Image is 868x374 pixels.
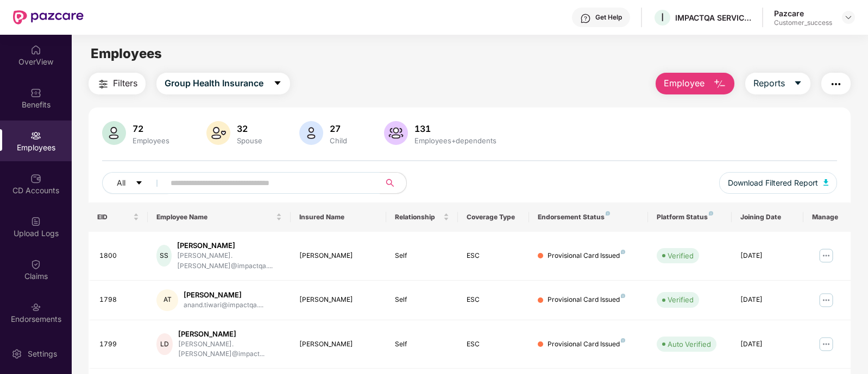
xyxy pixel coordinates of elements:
[713,78,726,91] img: svg+xml;base64,PHN2ZyB4bWxucz0iaHR0cDovL3d3dy53My5vcmcvMjAwMC9zdmciIHhtbG5zOnhsaW5rPSJodHRwOi8vd3...
[178,329,282,339] div: [PERSON_NAME]
[235,123,265,134] div: 32
[13,10,84,24] img: New Pazcare Logo
[803,202,851,232] th: Manage
[412,136,499,145] div: Employees+dependents
[668,294,694,305] div: Verified
[184,290,263,300] div: [PERSON_NAME]
[580,13,591,24] img: svg+xml;base64,PHN2ZyBpZD0iSGVscC0zMngzMiIgeG1sbnM9Imh0dHA6Ly93d3cudzMub3JnLzIwMDAvc3ZnIiB3aWR0aD...
[130,136,172,145] div: Employees
[299,121,323,145] img: svg+xml;base64,PHN2ZyB4bWxucz0iaHR0cDovL3d3dy53My5vcmcvMjAwMC9zdmciIHhtbG5zOnhsaW5rPSJodHRwOi8vd3...
[235,136,265,145] div: Spouse
[89,73,146,94] button: Filters
[30,302,41,313] img: svg+xml;base64,PHN2ZyBpZD0iRW5kb3JzZW1lbnRzIiB4bWxucz0iaHR0cDovL3d3dy53My5vcmcvMjAwMC9zdmciIHdpZH...
[621,338,625,343] img: svg+xml;base64,PHN2ZyB4bWxucz0iaHR0cDovL3d3dy53My5vcmcvMjAwMC9zdmciIHdpZHRoPSI4IiBoZWlnaHQ9IjgiIH...
[328,123,349,134] div: 27
[621,250,625,254] img: svg+xml;base64,PHN2ZyB4bWxucz0iaHR0cDovL3d3dy53My5vcmcvMjAwMC9zdmciIHdpZHRoPSI4IiBoZWlnaHQ9IjgiIH...
[177,251,282,271] div: [PERSON_NAME].[PERSON_NAME]@impactqa....
[395,339,449,350] div: Self
[467,295,521,305] div: ESC
[412,123,499,134] div: 131
[380,179,401,187] span: search
[657,213,723,221] div: Platform Status
[273,79,282,88] span: caret-down
[102,121,126,145] img: svg+xml;base64,PHN2ZyB4bWxucz0iaHR0cDovL3d3dy53My5vcmcvMjAwMC9zdmciIHhtbG5zOnhsaW5rPSJodHRwOi8vd3...
[794,79,802,88] span: caret-down
[395,213,441,221] span: Relationship
[395,251,449,261] div: Self
[299,251,377,261] div: [PERSON_NAME]
[30,216,41,227] img: svg+xml;base64,PHN2ZyBpZD0iVXBsb2FkX0xvZ3MiIGRhdGEtbmFtZT0iVXBsb2FkIExvZ3MiIHhtbG5zPSJodHRwOi8vd3...
[30,173,41,184] img: svg+xml;base64,PHN2ZyBpZD0iQ0RfQWNjb3VudHMiIGRhdGEtbmFtZT0iQ0QgQWNjb3VudHMiIHhtbG5zPSJodHRwOi8vd3...
[719,172,838,194] button: Download Filtered Report
[467,251,521,261] div: ESC
[184,300,263,310] div: anand.tiwari@impactqa....
[728,177,818,189] span: Download Filtered Report
[117,177,125,189] span: All
[206,121,230,145] img: svg+xml;base64,PHN2ZyB4bWxucz0iaHR0cDovL3d3dy53My5vcmcvMjAwMC9zdmciIHhtbG5zOnhsaW5rPSJodHRwOi8vd3...
[99,295,140,305] div: 1798
[299,339,377,350] div: [PERSON_NAME]
[97,78,110,91] img: svg+xml;base64,PHN2ZyB4bWxucz0iaHR0cDovL3d3dy53My5vcmcvMjAwMC9zdmciIHdpZHRoPSIyNCIgaGVpZ2h0PSIyNC...
[177,240,282,251] div: [PERSON_NAME]
[668,250,694,261] div: Verified
[538,213,639,221] div: Endorsement Status
[97,213,131,221] span: EID
[817,335,835,353] img: manageButton
[844,13,853,22] img: svg+xml;base64,PHN2ZyBpZD0iRHJvcGRvd24tMzJ4MzIiIHhtbG5zPSJodHRwOi8vd3d3LnczLm9yZy8yMDAwL3N2ZyIgd2...
[30,130,41,141] img: svg+xml;base64,PHN2ZyBpZD0iRW1wbG95ZWVzIiB4bWxucz0iaHR0cDovL3d3dy53My5vcmcvMjAwMC9zdmciIHdpZHRoPS...
[740,339,795,350] div: [DATE]
[753,77,785,90] span: Reports
[24,348,60,359] div: Settings
[595,13,622,22] div: Get Help
[11,348,22,359] img: svg+xml;base64,PHN2ZyBpZD0iU2V0dGluZy0yMHgyMCIgeG1sbnM9Imh0dHA6Ly93d3cudzMub3JnLzIwMDAvc3ZnIiB3aW...
[664,77,705,90] span: Employee
[380,172,407,194] button: search
[823,179,829,186] img: svg+xml;base64,PHN2ZyB4bWxucz0iaHR0cDovL3d3dy53My5vcmcvMjAwMC9zdmciIHhtbG5zOnhsaW5rPSJodHRwOi8vd3...
[30,87,41,98] img: svg+xml;base64,PHN2ZyBpZD0iQmVuZWZpdHMiIHhtbG5zPSJodHRwOi8vd3d3LnczLm9yZy8yMDAwL3N2ZyIgd2lkdGg9Ij...
[291,202,386,232] th: Insured Name
[817,247,835,264] img: manageButton
[384,121,408,145] img: svg+xml;base64,PHN2ZyB4bWxucz0iaHR0cDovL3d3dy53My5vcmcvMjAwMC9zdmciIHhtbG5zOnhsaW5rPSJodHRwOi8vd3...
[130,123,172,134] div: 72
[548,339,625,350] div: Provisional Card Issued
[30,45,41,55] img: svg+xml;base64,PHN2ZyBpZD0iSG9tZSIgeG1sbnM9Imh0dHA6Ly93d3cudzMub3JnLzIwMDAvc3ZnIiB3aWR0aD0iMjAiIG...
[386,202,458,232] th: Relationship
[817,291,835,309] img: manageButton
[745,73,810,94] button: Reportscaret-down
[89,202,148,232] th: EID
[656,73,734,94] button: Employee
[30,259,41,270] img: svg+xml;base64,PHN2ZyBpZD0iQ2xhaW0iIHhtbG5zPSJodHRwOi8vd3d3LnczLm9yZy8yMDAwL3N2ZyIgd2lkdGg9IjIwIi...
[178,339,282,360] div: [PERSON_NAME].[PERSON_NAME]@impact...
[661,11,664,24] span: I
[113,77,137,90] span: Filters
[156,289,178,311] div: AT
[548,295,625,305] div: Provisional Card Issued
[732,202,803,232] th: Joining Date
[99,251,140,261] div: 1800
[709,211,713,215] img: svg+xml;base64,PHN2ZyB4bWxucz0iaHR0cDovL3d3dy53My5vcmcvMjAwMC9zdmciIHdpZHRoPSI4IiBoZWlnaHQ9IjgiIH...
[91,46,162,61] span: Employees
[156,333,172,355] div: LD
[675,12,751,23] div: IMPACTQA SERVICES PRIVATE LIMITED
[740,251,795,261] div: [DATE]
[621,294,625,298] img: svg+xml;base64,PHN2ZyB4bWxucz0iaHR0cDovL3d3dy53My5vcmcvMjAwMC9zdmciIHdpZHRoPSI4IiBoZWlnaHQ9IjgiIH...
[668,339,711,350] div: Auto Verified
[156,213,274,221] span: Employee Name
[395,295,449,305] div: Self
[548,251,625,261] div: Provisional Card Issued
[156,245,172,267] div: SS
[774,18,832,27] div: Customer_success
[740,295,795,305] div: [DATE]
[829,78,842,91] img: svg+xml;base64,PHN2ZyB4bWxucz0iaHR0cDovL3d3dy53My5vcmcvMjAwMC9zdmciIHdpZHRoPSIyNCIgaGVpZ2h0PSIyNC...
[135,179,143,188] span: caret-down
[165,77,263,90] span: Group Health Insurance
[99,339,140,350] div: 1799
[467,339,521,350] div: ESC
[299,295,377,305] div: [PERSON_NAME]
[458,202,530,232] th: Coverage Type
[148,202,291,232] th: Employee Name
[774,8,832,18] div: Pazcare
[328,136,349,145] div: Child
[156,73,290,94] button: Group Health Insurancecaret-down
[606,211,610,215] img: svg+xml;base64,PHN2ZyB4bWxucz0iaHR0cDovL3d3dy53My5vcmcvMjAwMC9zdmciIHdpZHRoPSI4IiBoZWlnaHQ9IjgiIH...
